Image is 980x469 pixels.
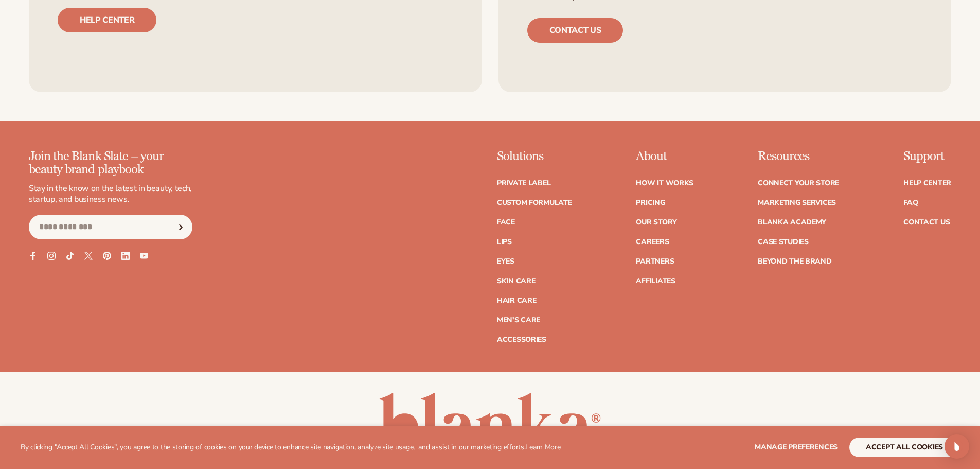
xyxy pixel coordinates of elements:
a: Lips [497,238,512,246]
a: Case Studies [758,238,809,246]
a: Beyond the brand [758,258,832,265]
a: Our Story [636,219,676,226]
button: accept all cookies [849,438,959,457]
a: Help center [58,8,156,32]
a: Custom formulate [497,199,572,206]
a: Help Center [903,180,951,187]
p: Support [903,150,951,163]
span: Manage preferences [755,442,838,452]
a: Contact us [527,18,623,43]
p: Join the Blank Slate – your beauty brand playbook [29,150,192,177]
a: Pricing [636,199,665,206]
a: Learn More [525,442,560,452]
a: How It Works [636,180,693,187]
a: Eyes [497,258,514,265]
a: Affiliates [636,277,675,285]
a: Private label [497,180,550,187]
p: Solutions [497,150,572,163]
a: Contact Us [903,219,950,226]
a: Accessories [497,336,546,343]
a: Skin Care [497,277,535,285]
p: Stay in the know on the latest in beauty, tech, startup, and business news. [29,183,192,205]
p: Resources [758,150,839,163]
button: Manage preferences [755,438,838,457]
a: Partners [636,258,674,265]
p: By clicking "Accept All Cookies", you agree to the storing of cookies on your device to enhance s... [21,443,561,452]
p: About [636,150,693,163]
a: Careers [636,238,669,246]
a: Men's Care [497,317,540,324]
a: Connect your store [758,180,839,187]
a: Face [497,219,515,226]
div: Open Intercom Messenger [945,434,969,459]
a: Blanka Academy [758,219,826,226]
a: Hair Care [497,297,536,304]
a: Marketing services [758,199,836,206]
a: FAQ [903,199,918,206]
button: Subscribe [169,215,192,239]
